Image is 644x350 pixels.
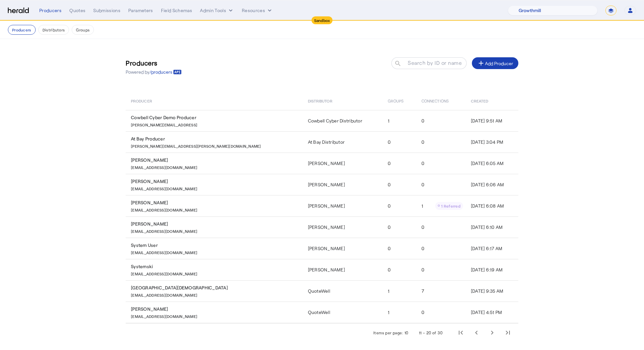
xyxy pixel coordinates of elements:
div: [PERSON_NAME] [131,157,300,163]
td: [DATE] 3:04 PM [466,131,518,153]
button: First page [453,325,469,341]
div: 10 [404,329,408,336]
mat-label: Search by ID or name [408,60,462,66]
td: [DATE] 6:10 AM [466,216,518,238]
div: Quotes [69,7,85,14]
p: [EMAIL_ADDRESS][DOMAIN_NAME] [131,206,197,212]
p: [EMAIL_ADDRESS][DOMAIN_NAME] [131,163,197,170]
td: 1 [383,280,416,302]
td: [DATE] 9:51 AM [466,110,518,131]
td: 1 [383,302,416,323]
span: 1 Referred [441,204,460,208]
td: [PERSON_NAME] [303,153,383,174]
p: [EMAIL_ADDRESS][DOMAIN_NAME] [131,270,197,276]
div: Add Producer [477,59,513,67]
p: [EMAIL_ADDRESS][DOMAIN_NAME] [131,227,197,234]
p: [EMAIL_ADDRESS][DOMAIN_NAME] [131,249,197,255]
div: 11 – 20 of 30 [419,329,442,336]
div: At Bay Producer [131,136,300,142]
td: 0 [383,259,416,280]
mat-icon: add [477,59,485,67]
th: Connections [416,92,466,110]
td: 0 [383,174,416,195]
div: [PERSON_NAME] [131,178,300,185]
button: Groups [72,25,94,35]
button: Distributors [38,25,69,35]
td: [DATE] 6:05 AM [466,153,518,174]
th: Created [466,92,518,110]
div: 1 [421,202,463,210]
button: Resources dropdown menu [242,7,273,14]
td: [PERSON_NAME] [303,216,383,238]
td: [PERSON_NAME] [303,195,383,216]
div: [PERSON_NAME] [131,221,300,227]
a: /producers [150,69,182,75]
h3: Producers [126,58,182,67]
div: System User [131,242,300,249]
td: [PERSON_NAME] [303,238,383,259]
td: 0 [383,195,416,216]
button: Previous page [469,325,484,341]
div: [PERSON_NAME] [131,199,300,206]
p: [EMAIL_ADDRESS][DOMAIN_NAME] [131,185,197,191]
div: Field Schemas [161,7,192,14]
td: [DATE] 6:08 AM [466,195,518,216]
p: [EMAIL_ADDRESS][DOMAIN_NAME] [131,312,197,319]
td: 0 [383,238,416,259]
div: 0 [421,139,463,145]
td: [DATE] 4:51 PM [466,302,518,323]
div: 0 [421,267,463,273]
button: Next page [484,325,500,341]
div: 7 [421,288,463,294]
td: 0 [383,153,416,174]
div: Systemski [131,263,300,270]
div: 0 [421,118,463,124]
td: [DATE] 6:19 AM [466,259,518,280]
button: Add Producer [472,57,518,69]
p: Powered by [126,69,182,75]
div: Parameters [128,7,153,14]
td: Cowbell Cyber Distributor [303,110,383,131]
img: Herald Logo [8,8,29,14]
div: 0 [421,181,463,188]
th: Groups [383,92,416,110]
div: 0 [421,309,463,316]
button: internal dropdown menu [200,7,234,14]
td: [PERSON_NAME] [303,174,383,195]
div: Items per page: [373,329,403,336]
div: 0 [421,160,463,167]
td: [DATE] 6:06 AM [466,174,518,195]
td: 1 [383,110,416,131]
button: Producers [8,25,36,35]
td: 0 [383,131,416,153]
td: 0 [383,216,416,238]
div: Producers [39,7,62,14]
div: [PERSON_NAME] [131,306,300,312]
td: At Bay Distributor [303,131,383,153]
td: [DATE] 6:17 AM [466,238,518,259]
mat-icon: search [391,60,402,68]
p: [EMAIL_ADDRESS][DOMAIN_NAME] [131,291,197,298]
div: Submissions [93,7,120,14]
th: Distributor [303,92,383,110]
div: [GEOGRAPHIC_DATA][DEMOGRAPHIC_DATA] [131,285,300,291]
div: 0 [421,224,463,230]
div: Cowbell Cyber Demo Producer [131,114,300,121]
p: [PERSON_NAME][EMAIL_ADDRESS][PERSON_NAME][DOMAIN_NAME] [131,142,261,149]
td: QuoteWell [303,302,383,323]
td: QuoteWell [303,280,383,302]
div: 0 [421,245,463,252]
td: [PERSON_NAME] [303,259,383,280]
button: Last page [500,325,516,341]
td: [DATE] 9:35 AM [466,280,518,302]
div: Sandbox [312,16,333,24]
p: [PERSON_NAME][EMAIL_ADDRESS] [131,121,197,127]
th: Producer [126,92,303,110]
